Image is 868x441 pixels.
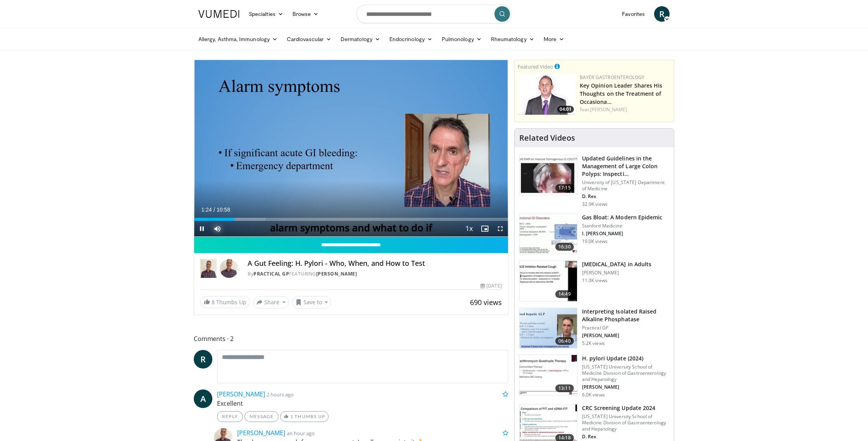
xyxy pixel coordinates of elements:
button: Save to [292,296,332,308]
p: 6.0K views [582,392,605,398]
p: University of [US_STATE] Department of Medicine [582,179,669,192]
a: [PERSON_NAME] [316,270,357,277]
img: 6a4ee52d-0f16-480d-a1b4-8187386ea2ed.150x105_q85_crop-smart_upscale.jpg [520,308,577,348]
h3: H. pylori Update (2024) [582,355,669,362]
p: [PERSON_NAME] [582,384,669,390]
a: [PERSON_NAME] [217,390,265,398]
span: 06:40 [555,337,574,345]
span: Comments 2 [194,334,508,344]
span: 690 views [470,298,502,307]
h3: Updated Guidelines in the Management of Large Colon Polyps: Inspecti… [582,155,669,178]
p: D. Rex [582,434,669,440]
a: Endocrinology [385,31,437,47]
a: 17:15 Updated Guidelines in the Management of Large Colon Polyps: Inspecti… University of [US_STA... [519,155,669,207]
p: [PERSON_NAME] [582,332,669,339]
div: By FEATURING [248,270,501,277]
button: Mute [210,221,225,236]
a: Key Opinion Leader Shares His Thoughts on the Treatment of Occasiona… [580,82,663,105]
button: Fullscreen [493,221,508,236]
small: an hour ago [287,430,315,437]
a: 16:30 Gas Bloat: A Modern Epidemic Stanford Medicine I. [PERSON_NAME] 19.0K views [519,214,669,255]
img: Avatar [220,259,238,278]
button: Pause [194,221,210,236]
span: 04:01 [557,106,574,113]
a: 06:40 Interpreting Isolated Raised Alkaline Phosphatase Practical GP [PERSON_NAME] 5.2K views [519,308,669,349]
small: 2 hours ago [267,391,294,398]
a: Specialties [244,6,288,22]
a: 14:49 [MEDICAL_DATA] in Adults [PERSON_NAME] 11.0K views [519,260,669,301]
a: Bayer Gastroenterology [580,74,645,81]
img: dfcfcb0d-b871-4e1a-9f0c-9f64970f7dd8.150x105_q85_crop-smart_upscale.jpg [520,155,577,195]
a: Browse [288,6,324,22]
a: 1 Thumbs Up [280,411,329,422]
p: 11.0K views [582,277,608,284]
p: 32.9K views [582,201,608,207]
p: [US_STATE] University School of Medicine Division of Gastroenterology and Hepatology [582,413,669,432]
div: Progress Bar [194,218,508,221]
a: Cardiovascular [282,31,336,47]
a: Practical GP [253,270,289,277]
img: Practical GP [200,259,217,278]
a: 13:11 H. pylori Update (2024) [US_STATE] University School of Medicine Division of Gastroenterolo... [519,355,669,398]
span: / [214,207,215,213]
a: Allergy, Asthma, Immunology [194,31,282,47]
span: 17:15 [555,184,574,192]
p: D. Rex [582,193,669,200]
p: [US_STATE] University School of Medicine Division of Gastroenterology and Hepatology [582,364,669,382]
a: Favorites [617,6,649,22]
button: Share [253,296,289,308]
a: Message [245,411,279,422]
h3: Gas Bloat: A Modern Epidemic [582,214,663,221]
a: Dermatology [336,31,385,47]
a: More [539,31,569,47]
p: Stanford Medicine [582,223,663,229]
p: Practical GP [582,325,669,331]
img: 9828b8df-38ad-4333-b93d-bb657251ca89.png.150x105_q85_crop-smart_upscale.png [518,74,576,115]
p: [PERSON_NAME] [582,270,651,276]
img: VuMedi Logo [198,10,239,18]
img: 94cbdef1-8024-4923-aeed-65cc31b5ce88.150x105_q85_crop-smart_upscale.jpg [520,355,577,395]
h3: CRC Screening Update 2024 [582,404,669,412]
a: R [654,6,670,22]
a: Pulmonology [437,31,486,47]
input: Search topics, interventions [356,5,511,23]
div: Feat. [580,106,671,113]
p: 5.2K views [582,340,605,346]
p: 19.0K views [582,238,608,245]
span: 1:24 [201,207,212,213]
span: 16:30 [555,243,574,251]
span: 10:58 [217,207,230,213]
video-js: Video Player [194,60,508,237]
span: 14:49 [555,290,574,298]
img: 480ec31d-e3c1-475b-8289-0a0659db689a.150x105_q85_crop-smart_upscale.jpg [520,214,577,254]
span: 1 [290,413,293,419]
div: [DATE] [480,283,501,289]
button: Playback Rate [462,221,477,236]
small: Featured Video [518,63,553,70]
h3: Interpreting Isolated Raised Alkaline Phosphatase [582,308,669,323]
p: Excellent [217,399,508,408]
span: 13:11 [555,384,574,392]
a: [PERSON_NAME] [590,106,627,113]
a: 8 Thumbs Up [200,296,250,308]
a: [PERSON_NAME] [237,429,285,437]
img: 11950cd4-d248-4755-8b98-ec337be04c84.150x105_q85_crop-smart_upscale.jpg [520,261,577,301]
a: Reply [217,411,243,422]
a: R [194,350,212,369]
button: Enable picture-in-picture mode [477,221,493,236]
h4: A Gut Feeling: H. Pylori - Who, When, and How to Test [248,259,501,268]
span: 8 [212,298,215,306]
h4: Related Videos [519,133,575,143]
p: I. [PERSON_NAME] [582,231,663,237]
a: A [194,389,212,408]
h3: [MEDICAL_DATA] in Adults [582,260,651,268]
a: Rheumatology [486,31,539,47]
a: 04:01 [518,74,576,115]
